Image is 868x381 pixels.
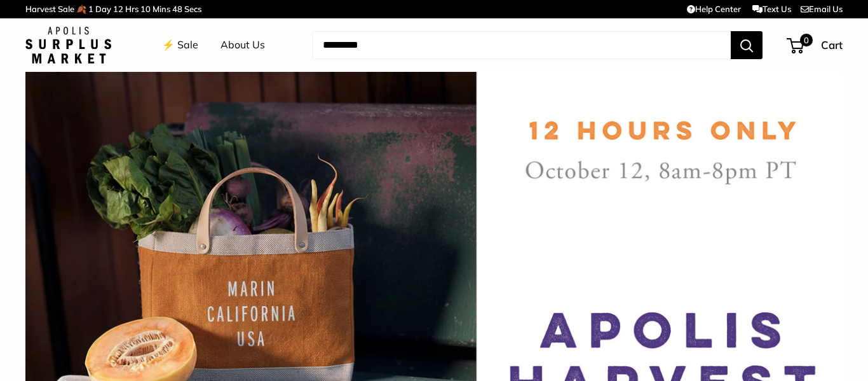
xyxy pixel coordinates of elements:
a: Email Us [801,4,843,14]
span: Secs [184,4,201,14]
a: About Us [220,36,265,55]
span: Hrs [125,4,139,14]
input: Search... [313,31,731,59]
span: Day [95,4,111,14]
a: Help Center [687,4,741,14]
span: 1 [88,4,93,14]
a: Text Us [752,4,791,14]
span: 10 [140,4,151,14]
span: 0 [800,34,813,46]
button: Search [731,31,763,59]
span: 48 [172,4,182,14]
span: Mins [153,4,170,14]
a: 0 Cart [788,35,843,55]
img: Apolis: Surplus Market [25,27,111,64]
span: 12 [113,4,123,14]
span: Cart [821,38,843,52]
a: ⚡️ Sale [162,36,198,55]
